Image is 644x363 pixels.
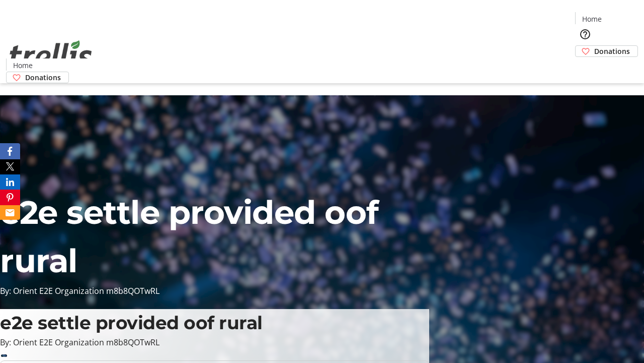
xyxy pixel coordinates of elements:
span: Home [582,14,602,24]
a: Home [7,60,39,71]
span: Donations [25,72,61,83]
a: Home [576,14,608,24]
button: Cart [575,57,595,77]
span: Home [13,60,33,71]
img: Orient E2E Organization m8b8QOTwRL's Logo [6,29,96,80]
a: Donations [575,45,638,57]
span: Donations [594,46,630,56]
button: Help [575,24,595,44]
a: Donations [6,72,69,83]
